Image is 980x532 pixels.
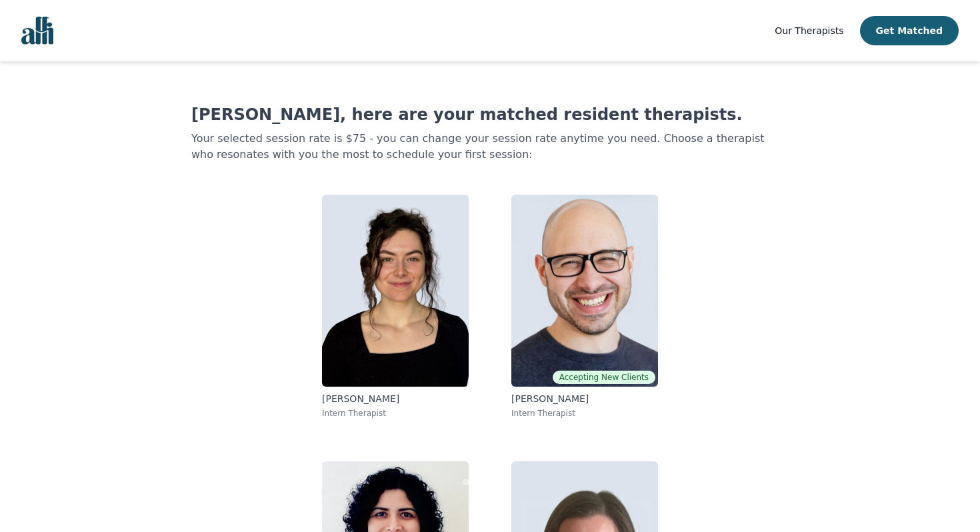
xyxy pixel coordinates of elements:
[311,184,479,429] a: Chloe Ives[PERSON_NAME]Intern Therapist
[775,23,843,39] a: Our Therapists
[553,371,655,384] span: Accepting New Clients
[775,25,843,36] span: Our Therapists
[191,104,789,125] h1: [PERSON_NAME], here are your matched resident therapists.
[322,392,469,405] p: [PERSON_NAME]
[191,131,789,163] p: Your selected session rate is $75 - you can change your session rate anytime you need. Choose a t...
[501,184,669,429] a: Mendy BiskAccepting New Clients[PERSON_NAME]Intern Therapist
[322,408,469,419] p: Intern Therapist
[21,17,53,45] img: alli logo
[322,195,469,387] img: Chloe Ives
[511,195,658,387] img: Mendy Bisk
[511,392,658,405] p: [PERSON_NAME]
[860,16,959,45] button: Get Matched
[511,408,658,419] p: Intern Therapist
